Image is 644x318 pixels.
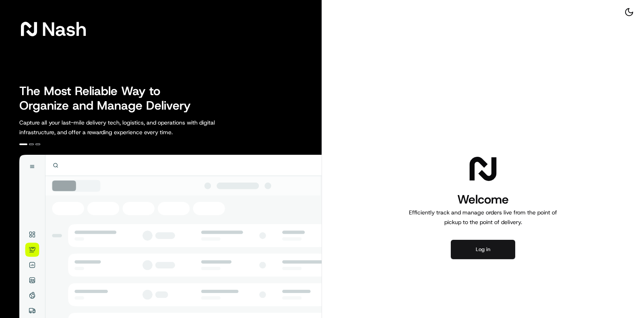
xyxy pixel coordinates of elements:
span: Nash [42,21,87,37]
p: Capture all your last-mile delivery tech, logistics, and operations with digital infrastructure, ... [19,118,251,137]
h2: The Most Reliable Way to Organize and Manage Delivery [19,84,200,113]
h1: Welcome [406,191,560,208]
button: Log in [451,240,515,259]
p: Efficiently track and manage orders live from the point of pickup to the point of delivery. [406,208,560,227]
